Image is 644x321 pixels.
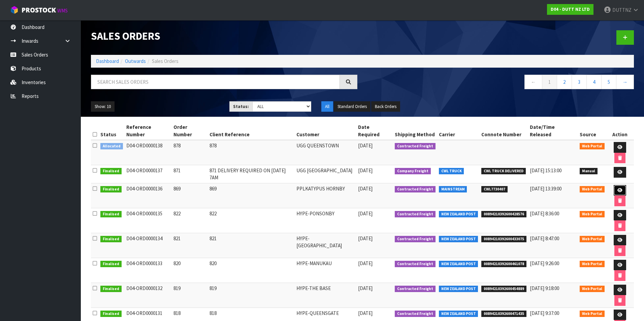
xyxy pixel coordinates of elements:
span: Finalised [100,211,122,218]
td: 871 [172,165,208,183]
span: [DATE] 8:47:00 [530,235,559,242]
span: [DATE] 9:18:00 [530,285,559,291]
td: UGG [GEOGRAPHIC_DATA] [295,165,356,183]
a: ← [524,75,542,89]
span: NEW ZEALAND POST [439,236,478,243]
td: HYPE-[GEOGRAPHIC_DATA] [295,233,356,258]
span: Contracted Freight [395,261,436,267]
span: [DATE] 9:37:00 [530,310,559,316]
span: Contracted Freight [395,286,436,292]
a: Outwards [125,58,146,64]
span: Web Portal [580,143,605,150]
td: HYPE-THE BASE [295,283,356,308]
td: HYPE-PONSONBY [295,208,356,233]
a: → [616,75,634,89]
span: [DATE] [358,210,373,217]
a: Dashboard [96,58,119,64]
span: Web Portal [580,286,605,292]
span: [DATE] [358,167,373,174]
span: NEW ZEALAND POST [439,311,478,317]
span: MAINSTREAM [439,186,467,193]
span: 00894210392600471435 [481,311,526,317]
span: Finalised [100,186,122,193]
button: Back Orders [371,101,400,112]
span: CWL7730407 [481,186,508,193]
a: 4 [586,75,602,89]
span: Finalised [100,168,122,175]
span: Finalised [100,311,122,317]
td: D04-ORD0000138 [125,140,172,165]
td: 878 [208,140,295,165]
span: 00894210392600433075 [481,236,526,243]
a: 5 [601,75,616,89]
span: 00894210392600461078 [481,261,526,267]
span: Contracted Freight [395,186,436,193]
a: 2 [557,75,572,89]
span: [DATE] [358,310,373,316]
span: NEW ZEALAND POST [439,286,478,292]
th: Order Number [172,122,208,140]
td: 878 [172,140,208,165]
nav: Page navigation [367,75,634,91]
th: Client Reference [208,122,295,140]
th: Source [578,122,606,140]
span: [DATE] [358,285,373,291]
span: CWL TRUCK [439,168,464,175]
th: Reference Number [125,122,172,140]
span: Allocated [100,143,123,150]
span: [DATE] 9:26:00 [530,260,559,266]
td: 821 [172,233,208,258]
a: 1 [542,75,557,89]
span: Web Portal [580,211,605,218]
span: [DATE] 15:13:00 [530,167,561,174]
td: HYPE-MANUKAU [295,258,356,283]
td: D04-ORD0000134 [125,233,172,258]
td: 822 [172,208,208,233]
span: [DATE] [358,260,373,266]
span: [DATE] 8:36:00 [530,210,559,217]
span: Company Freight [395,168,431,175]
th: Shipping Method [393,122,437,140]
span: ProStock [22,6,56,14]
td: 819 [172,283,208,308]
td: D04-ORD0000135 [125,208,172,233]
button: Show: 10 [91,101,115,112]
span: NEW ZEALAND POST [439,261,478,267]
span: DUTTNZ [612,7,632,13]
td: D04-ORD0000133 [125,258,172,283]
span: 00894210392600428576 [481,211,526,218]
th: Date/Time Released [528,122,578,140]
td: D04-ORD0000136 [125,183,172,208]
span: [DATE] 13:39:00 [530,185,561,192]
span: Web Portal [580,261,605,267]
td: D04-ORD0000137 [125,165,172,183]
span: Finalised [100,261,122,267]
td: D04-ORD0000132 [125,283,172,308]
span: Web Portal [580,311,605,317]
span: Web Portal [580,186,605,193]
span: Manual [580,168,598,175]
th: Date Required [356,122,393,140]
span: Web Portal [580,236,605,243]
td: 821 [208,233,295,258]
span: [DATE] [358,235,373,242]
button: Standard Orders [334,101,371,112]
span: Finalised [100,236,122,243]
span: CWL TRUCK DELIVERED [481,168,526,175]
span: Finalised [100,286,122,292]
th: Customer [295,122,356,140]
span: Contracted Freight [395,236,436,243]
small: WMS [57,7,68,14]
span: 00894210392600454889 [481,286,526,292]
img: cube-alt.png [10,6,19,14]
td: UGG QUEENSTOWN [295,140,356,165]
td: 820 [208,258,295,283]
td: 871 DELIVERY REQUIRED ON [DATE] 7AM [208,165,295,183]
td: 820 [172,258,208,283]
h1: Sales Orders [91,30,357,42]
th: Action [606,122,634,140]
span: [DATE] [358,142,373,149]
th: Carrier [437,122,480,140]
td: 869 [172,183,208,208]
a: 3 [572,75,587,89]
